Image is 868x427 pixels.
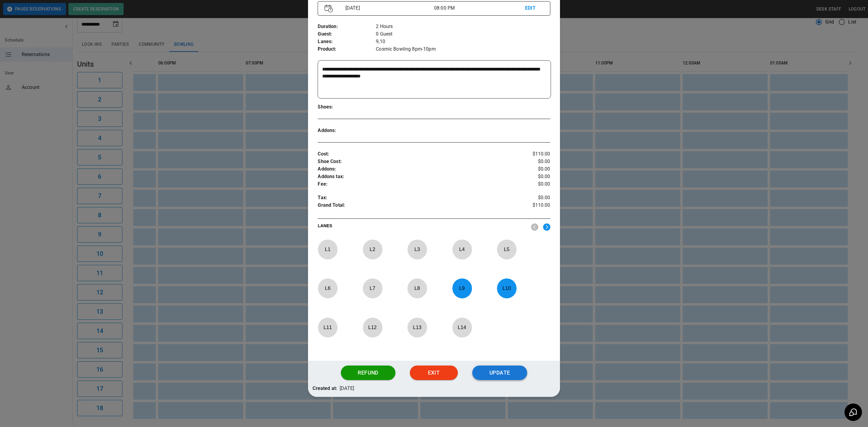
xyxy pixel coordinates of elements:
[511,173,550,181] p: $0.00
[511,165,550,173] p: $0.00
[407,242,427,256] p: L 3
[318,194,511,202] p: Tax :
[452,242,472,256] p: L 4
[318,127,376,134] p: Addons :
[318,173,511,181] p: Addons tax :
[511,181,550,188] p: $0.00
[452,320,472,334] p: L 14
[318,38,376,46] p: Lanes :
[318,165,511,173] p: Addons :
[313,385,337,392] p: Created at:
[318,30,376,38] p: Guest :
[376,38,550,46] p: 9,10
[525,5,543,12] p: EDIT
[376,23,550,30] p: 2 Hours
[318,223,526,231] p: LANES
[318,242,338,256] p: L 1
[363,281,382,295] p: L 7
[325,5,333,13] img: Vector
[318,103,376,111] p: Shoes :
[318,46,376,53] p: Product :
[340,385,354,392] p: [DATE]
[511,150,550,158] p: $110.00
[511,194,550,202] p: $0.00
[318,150,511,158] p: Cost :
[376,30,550,38] p: 0 Guest
[318,320,338,334] p: L 11
[341,366,395,380] button: Refund
[318,158,511,165] p: Shoe Cost :
[407,320,427,334] p: L 13
[472,366,527,380] button: Update
[363,320,382,334] p: L 12
[318,202,511,211] p: Grand Total :
[452,281,472,295] p: L 9
[318,181,511,188] p: Fee :
[410,366,458,380] button: Exit
[407,281,427,295] p: L 8
[497,242,517,256] p: L 5
[531,223,538,231] img: nav_left.svg
[511,202,550,211] p: $110.00
[343,5,434,12] p: [DATE]
[318,23,376,30] p: Duration :
[497,281,517,295] p: L 10
[511,158,550,165] p: $0.00
[376,46,550,53] p: Cosmic Bowling 8pm-10pm
[318,281,338,295] p: L 6
[363,242,382,256] p: L 2
[434,5,525,12] p: 08:00 PM
[543,223,550,231] img: right.svg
